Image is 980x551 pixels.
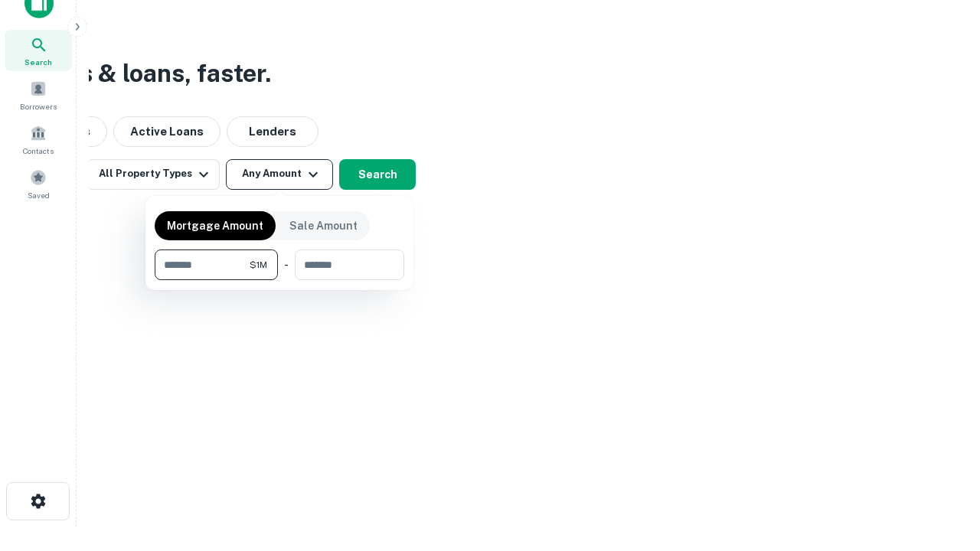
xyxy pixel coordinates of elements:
[903,429,980,502] iframe: Chat Widget
[250,258,267,272] span: $1M
[284,249,289,280] div: -
[167,217,263,234] p: Mortgage Amount
[289,217,358,234] p: Sale Amount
